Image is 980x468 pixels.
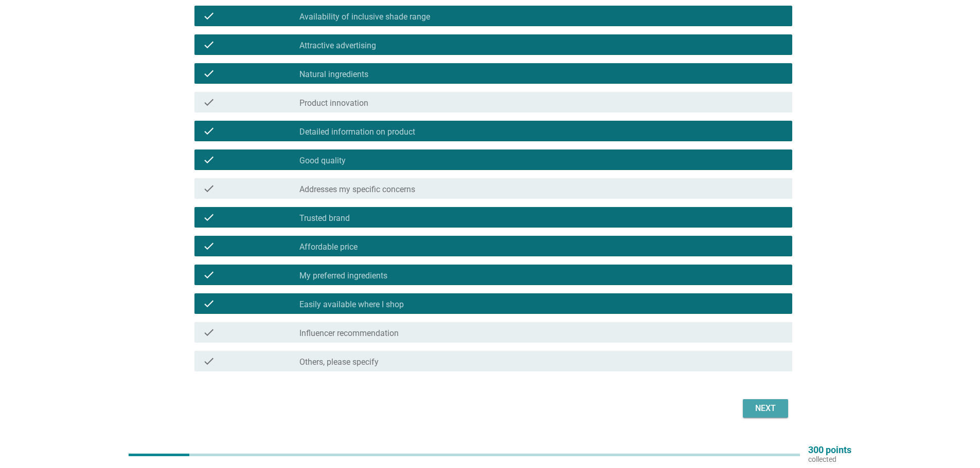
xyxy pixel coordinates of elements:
[203,182,215,195] i: check
[299,357,379,367] label: Others, please specify
[299,184,415,195] label: Addresses my specific concerns
[299,271,387,281] label: My preferred ingredients
[743,399,788,418] button: Next
[203,211,215,223] i: check
[203,240,215,252] i: check
[299,98,368,108] label: Product innovation
[299,69,368,80] label: Natural ingredients
[203,297,215,310] i: check
[299,328,399,339] label: Influencer recommendation
[808,445,851,455] p: 300 points
[299,242,358,252] label: Affordable price
[203,96,215,108] i: check
[808,455,851,464] p: collected
[203,125,215,137] i: check
[299,213,350,223] label: Trusted brand
[751,402,780,415] div: Next
[203,39,215,51] i: check
[299,41,376,51] label: Attractive advertising
[203,67,215,80] i: check
[299,299,404,310] label: Easily available where I shop
[203,326,215,339] i: check
[203,10,215,22] i: check
[299,127,415,137] label: Detailed information on product
[203,269,215,281] i: check
[203,154,215,166] i: check
[203,355,215,367] i: check
[299,12,430,22] label: Availability of inclusive shade range
[299,156,346,166] label: Good quality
